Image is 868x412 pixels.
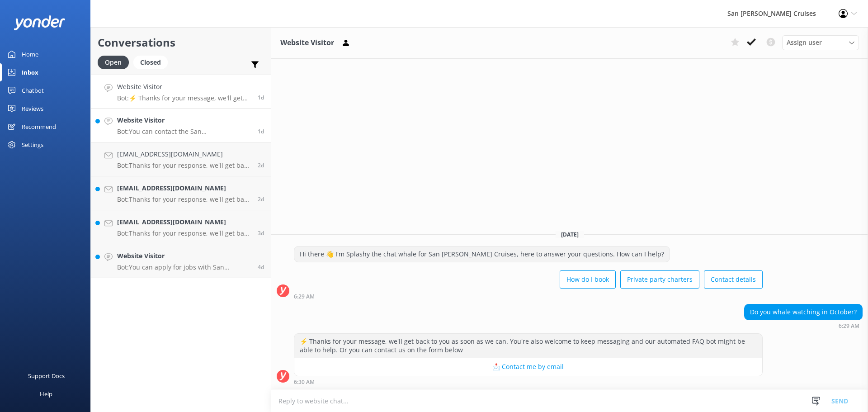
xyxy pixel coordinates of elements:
h4: Website Visitor [117,251,251,261]
strong: 6:29 AM [839,323,859,329]
span: Assign user [787,38,822,47]
div: Oct 08 2025 06:30am (UTC -07:00) America/Tijuana [294,379,763,385]
div: Chatbot [22,81,44,99]
div: Reviews [22,99,43,118]
h4: Website Visitor [117,82,251,92]
img: yonder-white-logo.png [14,15,66,30]
div: Support Docs [28,367,65,385]
a: Website VisitorBot:You can apply for jobs with San [PERSON_NAME] Cruises in person at their offic... [91,244,271,278]
a: Website VisitorBot:⚡ Thanks for your message, we'll get back to you as soon as we can. You're als... [91,75,271,109]
h3: Website Visitor [280,37,334,49]
button: Private party charters [620,270,699,289]
span: Oct 04 2025 05:48pm (UTC -07:00) America/Tijuana [258,263,264,271]
a: [EMAIL_ADDRESS][DOMAIN_NAME]Bot:Thanks for your response, we'll get back to you as soon as we can... [91,176,271,210]
button: 📩 Contact me by email [294,358,762,376]
span: Oct 07 2025 10:10am (UTC -07:00) America/Tijuana [258,128,264,135]
h4: [EMAIL_ADDRESS][DOMAIN_NAME] [117,183,251,193]
span: Oct 08 2025 06:29am (UTC -07:00) America/Tijuana [258,94,264,101]
p: Bot: Thanks for your response, we'll get back to you as soon as we can during opening hours. [117,229,251,237]
div: ⚡ Thanks for your message, we'll get back to you as soon as we can. You're also welcome to keep m... [294,334,762,358]
button: How do I book [560,270,616,289]
p: Bot: Thanks for your response, we'll get back to you as soon as we can during opening hours. [117,161,251,170]
a: Closed [133,57,172,67]
div: Recommend [22,118,56,136]
p: Bot: You can contact the San [PERSON_NAME] Cruises team at [PHONE_NUMBER] (toll free), 360.738.80... [117,128,251,136]
div: Closed [133,56,168,69]
strong: 6:30 AM [294,379,315,385]
div: Oct 08 2025 06:29am (UTC -07:00) America/Tijuana [744,322,863,329]
div: Assign User [782,35,859,50]
h2: Conversations [98,34,264,51]
div: Help [40,385,52,403]
h4: Website Visitor [117,115,251,125]
a: Website VisitorBot:You can contact the San [PERSON_NAME] Cruises team at [PHONE_NUMBER] (toll fre... [91,109,271,142]
div: Inbox [22,63,38,81]
strong: 6:29 AM [294,294,315,299]
div: Settings [22,136,43,154]
h4: [EMAIL_ADDRESS][DOMAIN_NAME] [117,149,251,159]
span: Oct 06 2025 11:09am (UTC -07:00) America/Tijuana [258,195,264,203]
h4: [EMAIL_ADDRESS][DOMAIN_NAME] [117,217,251,227]
a: [EMAIL_ADDRESS][DOMAIN_NAME]Bot:Thanks for your response, we'll get back to you as soon as we can... [91,142,271,176]
p: Bot: Thanks for your response, we'll get back to you as soon as we can during opening hours. [117,195,251,204]
div: Hi there 👋 I'm Splashy the chat whale for San [PERSON_NAME] Cruises, here to answer your question... [294,246,670,262]
span: Oct 07 2025 05:36am (UTC -07:00) America/Tijuana [258,161,264,169]
p: Bot: ⚡ Thanks for your message, we'll get back to you as soon as we can. You're also welcome to k... [117,94,251,102]
div: Do you whale watching in October? [745,304,862,320]
a: [EMAIL_ADDRESS][DOMAIN_NAME]Bot:Thanks for your response, we'll get back to you as soon as we can... [91,210,271,244]
div: Home [22,45,38,63]
div: Oct 08 2025 06:29am (UTC -07:00) America/Tijuana [294,293,763,299]
button: Contact details [704,270,763,289]
span: Oct 06 2025 08:53am (UTC -07:00) America/Tijuana [258,229,264,237]
span: [DATE] [556,231,584,238]
p: Bot: You can apply for jobs with San [PERSON_NAME] Cruises in person at their office, online thro... [117,263,251,271]
a: Open [98,57,133,67]
div: Open [98,56,129,69]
